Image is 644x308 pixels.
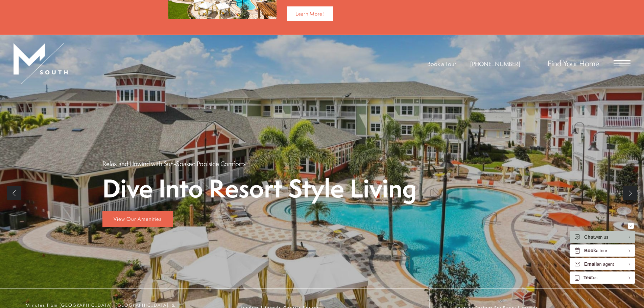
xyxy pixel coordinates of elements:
[548,58,599,69] a: Find Your Home
[102,211,173,227] a: View Our Amenities
[102,159,245,168] p: Relax and Unwind with Sun-Soaked Poolside Comforts
[102,175,416,202] p: Dive Into Resort Style Living
[614,60,630,66] button: Open Menu
[114,215,162,222] span: View Our Amenities
[427,60,456,68] a: Book a Tour
[623,186,637,200] a: Next
[7,186,21,200] a: Previous
[470,60,520,68] a: Call Us at 813-570-8014
[287,6,333,21] a: Learn More!
[470,60,520,68] span: [PHONE_NUMBER]
[14,43,68,84] img: MSouth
